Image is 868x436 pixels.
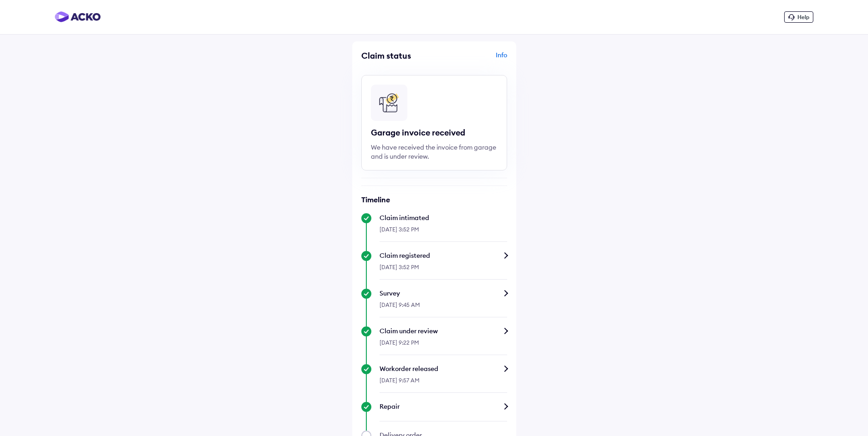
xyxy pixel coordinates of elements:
[371,127,498,138] div: Garage invoice received
[380,298,507,317] div: [DATE] 9:45 AM
[380,326,507,336] div: Claim under review
[380,260,507,280] div: [DATE] 3:52 PM
[380,213,507,222] div: Claim intimated
[55,11,101,22] img: horizontal-gradient.png
[380,402,507,411] div: Repair
[380,373,507,393] div: [DATE] 9:57 AM
[797,14,809,20] span: Help
[380,289,507,298] div: Survey
[380,222,507,242] div: [DATE] 3:52 PM
[371,143,498,161] div: We have received the invoice from garage and is under review.
[380,251,507,260] div: Claim registered
[437,50,507,68] div: Info
[380,336,507,355] div: [DATE] 9:22 PM
[361,195,507,204] h6: Timeline
[361,50,432,61] div: Claim status
[380,364,507,373] div: Workorder released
